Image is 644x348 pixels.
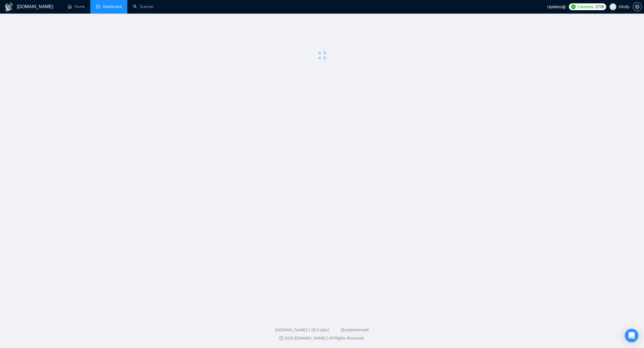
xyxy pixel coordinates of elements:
[68,4,85,9] a: homeHome
[547,5,562,9] span: Updates
[611,5,615,9] span: user
[103,4,122,9] span: Dashboard
[633,2,642,11] button: setting
[279,336,283,340] span: copyright
[5,3,14,12] img: logo
[133,4,154,9] a: searchScanner
[275,328,329,332] a: [DOMAIN_NAME] 1.26.0 (dev)
[96,5,100,8] span: dashboard
[595,4,604,10] span: 2778
[625,329,638,342] div: Open Intercom Messenger
[340,328,369,332] a: @vadymhimself
[5,335,639,341] div: 2025 [DOMAIN_NAME] | All Rights Reserved.
[571,5,576,9] img: upwork-logo.png
[633,5,641,9] span: setting
[633,5,642,9] a: setting
[577,4,594,10] span: Connects:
